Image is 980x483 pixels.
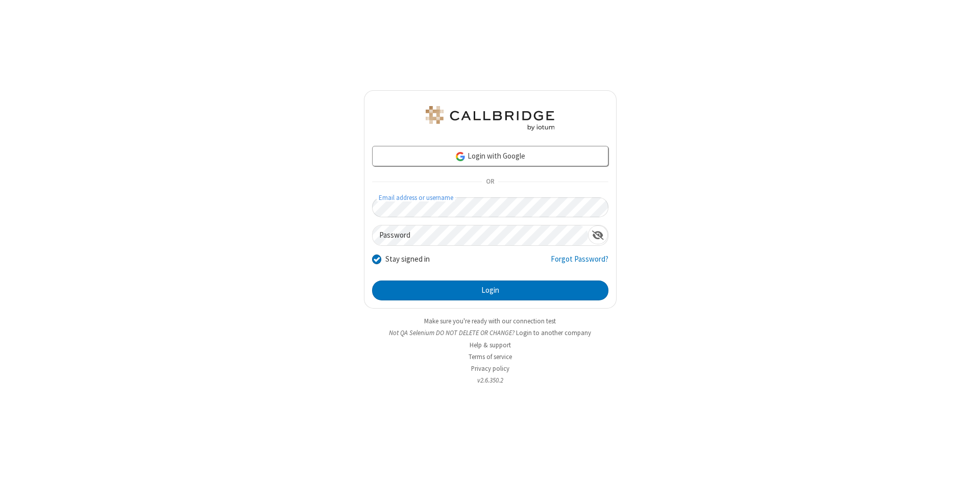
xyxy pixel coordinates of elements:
a: Privacy policy [471,364,509,373]
a: Login with Google [372,146,608,166]
input: Password [373,225,588,245]
div: Show password [588,225,608,244]
input: Email address or username [372,197,608,217]
a: Terms of service [469,352,512,361]
a: Forgot Password? [551,253,608,273]
button: Login [372,281,608,301]
li: Not QA Selenium DO NOT DELETE OR CHANGE? [364,328,617,338]
button: Login to another company [516,328,591,338]
a: Make sure you're ready with our connection test [424,317,556,325]
label: Stay signed in [385,253,430,265]
a: Help & support [470,341,511,349]
img: google-icon.png [455,151,466,162]
li: v2.6.350.2 [364,375,617,385]
span: OR [482,175,498,189]
img: QA Selenium DO NOT DELETE OR CHANGE [424,106,556,131]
